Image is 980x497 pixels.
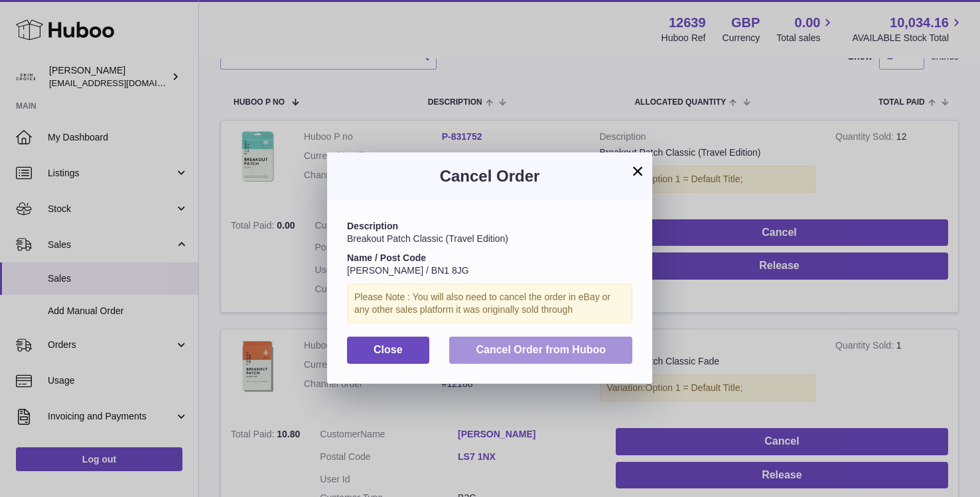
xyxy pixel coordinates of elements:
[630,163,646,179] button: ×
[374,344,403,355] span: Close
[347,265,469,276] span: [PERSON_NAME] / BN1 8JG
[347,221,398,231] strong: Description
[347,166,632,187] h3: Cancel Order
[347,284,632,323] div: Please Note : You will also need to cancel the order in eBay or any other sales platform it was o...
[347,233,508,244] span: Breakout Patch Classic (Travel Edition)
[476,344,606,355] span: Cancel Order from Huboo
[347,252,426,263] strong: Name / Post Code
[449,337,632,364] button: Cancel Order from Huboo
[347,337,429,364] button: Close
